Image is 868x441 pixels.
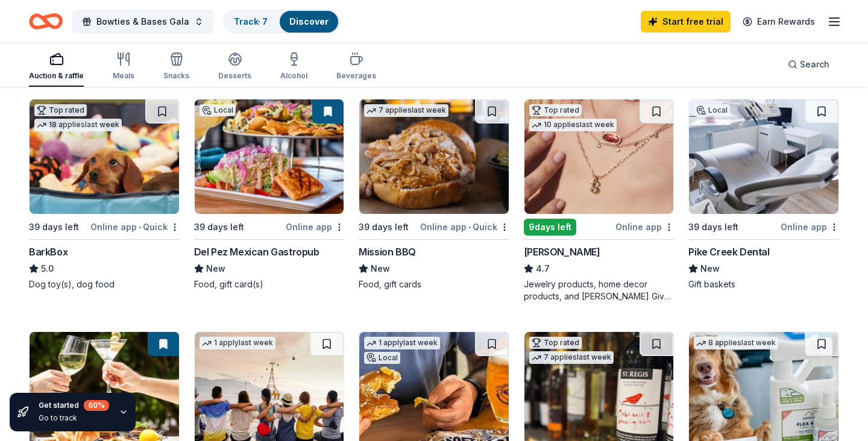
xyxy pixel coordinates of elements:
[72,10,213,34] button: Bowties & Bases Gala
[206,261,225,276] span: New
[529,351,614,364] div: 7 applies last week
[359,220,409,234] div: 39 days left
[29,99,180,290] a: Image for BarkBoxTop rated18 applieslast week39 days leftOnline app•QuickBarkBox5.0Dog toy(s), do...
[194,99,345,290] a: Image for Del Pez Mexican GastropubLocal39 days leftOnline appDel Pez Mexican GastropubNewFood, g...
[29,245,68,259] div: BarkBox
[194,278,345,290] div: Food, gift card(s)
[34,119,122,131] div: 18 applies last week
[694,337,778,349] div: 8 applies last week
[39,413,109,423] div: Go to track
[689,99,838,214] img: Image for Pike Creek Dental
[688,220,738,234] div: 39 days left
[289,16,329,27] a: Discover
[29,71,84,81] div: Auction & raffle
[524,245,600,259] div: [PERSON_NAME]
[359,99,509,290] a: Image for Mission BBQ7 applieslast week39 days leftOnline app•QuickMission BBQNewFood, gift cards
[735,11,822,33] a: Earn Rewards
[218,71,251,81] div: Desserts
[96,14,189,29] span: Bowties & Bases Gala
[800,57,829,72] span: Search
[218,47,251,87] button: Desserts
[700,261,720,276] span: New
[29,278,180,290] div: Dog toy(s), dog food
[615,219,674,234] div: Online app
[688,278,839,290] div: Gift baskets
[90,219,180,234] div: Online app Quick
[234,16,268,27] a: Track· 7
[524,99,675,302] a: Image for Kendra ScottTop rated10 applieslast week9days leftOnline app[PERSON_NAME]4.7Jewelry pro...
[359,245,416,259] div: Mission BBQ
[34,104,87,116] div: Top rated
[280,47,307,87] button: Alcohol
[113,47,134,87] button: Meals
[641,11,731,33] a: Start free trial
[39,400,109,411] div: Get started
[781,219,839,234] div: Online app
[336,71,376,81] div: Beverages
[359,99,509,214] img: Image for Mission BBQ
[529,119,617,131] div: 10 applies last week
[29,47,84,87] button: Auction & raffle
[364,104,448,117] div: 7 applies last week
[29,220,79,234] div: 39 days left
[163,71,189,81] div: Snacks
[524,99,674,214] img: Image for Kendra Scott
[778,52,839,77] button: Search
[529,104,582,116] div: Top rated
[336,47,376,87] button: Beverages
[163,47,189,87] button: Snacks
[200,337,275,349] div: 1 apply last week
[223,10,339,34] button: Track· 7Discover
[468,222,471,232] span: •
[536,261,550,276] span: 4.7
[194,245,319,259] div: Del Pez Mexican Gastropub
[113,71,134,81] div: Meals
[359,278,509,290] div: Food, gift cards
[41,261,54,276] span: 5.0
[688,245,769,259] div: Pike Creek Dental
[194,220,244,234] div: 39 days left
[364,352,400,364] div: Local
[84,400,109,411] div: 60 %
[200,104,236,116] div: Local
[420,219,509,234] div: Online app Quick
[364,337,440,349] div: 1 apply last week
[524,219,576,236] div: 9 days left
[694,104,730,116] div: Local
[30,99,179,214] img: Image for BarkBox
[280,71,307,81] div: Alcohol
[139,222,141,232] span: •
[688,99,839,290] a: Image for Pike Creek DentalLocal39 days leftOnline appPike Creek DentalNewGift baskets
[371,261,390,276] span: New
[529,337,582,349] div: Top rated
[29,7,63,36] a: Home
[195,99,344,214] img: Image for Del Pez Mexican Gastropub
[286,219,344,234] div: Online app
[524,278,675,302] div: Jewelry products, home decor products, and [PERSON_NAME] Gives Back event in-store or online (or ...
